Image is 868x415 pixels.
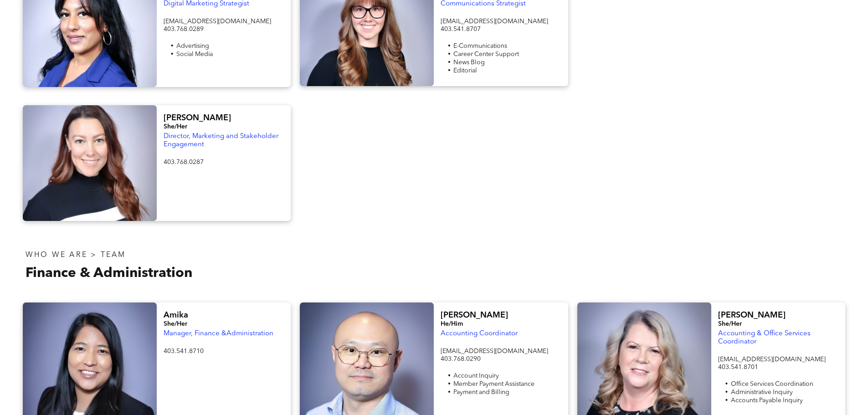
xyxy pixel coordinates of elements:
[26,266,192,280] span: Finance & Administration
[453,67,477,74] span: Editorial
[164,159,204,165] span: 403.768.0287
[164,321,187,327] span: She/Her
[453,51,519,57] span: Career Center Support
[164,330,273,337] span: Manager, Finance &Administration
[176,51,213,57] span: Social Media
[441,18,548,25] span: [EMAIL_ADDRESS][DOMAIN_NAME]
[718,364,758,370] span: 403.541.8701
[453,389,509,395] span: Payment and Billing
[441,330,518,337] span: Accounting Coordinator
[441,0,526,7] span: Communications Strategist
[453,381,534,387] span: Member Payment Assistance
[164,348,204,354] span: 403.541.8710
[718,311,786,319] span: [PERSON_NAME]
[731,397,803,404] span: Accounts Payable Inquiry
[441,356,481,362] span: 403.768.0290
[26,251,126,259] span: WHO WE ARE > TEAM
[441,348,548,354] span: [EMAIL_ADDRESS][DOMAIN_NAME]
[718,321,742,327] span: She/Her
[164,311,188,319] span: Amika
[731,389,793,395] span: Administrative Inquiry
[453,43,507,49] span: E-Communications
[164,18,271,32] span: [EMAIL_ADDRESS][DOMAIN_NAME] 403.768.0289
[441,311,508,319] span: [PERSON_NAME]
[731,381,813,387] span: Office Services Coordination
[164,114,231,122] span: [PERSON_NAME]
[718,330,811,345] span: Accounting & Office Services Coordinator
[441,26,481,32] span: 403.541.8707
[164,133,278,148] span: Director, Marketing and Stakeholder Engagement
[164,123,187,130] span: She/Her
[453,59,485,66] span: News Blog
[718,356,826,363] span: [EMAIL_ADDRESS][DOMAIN_NAME]
[453,373,499,379] span: Account Inquiry
[176,43,209,49] span: Advertising
[441,321,463,327] span: He/Him
[164,0,249,7] span: Digital Marketing Strategist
